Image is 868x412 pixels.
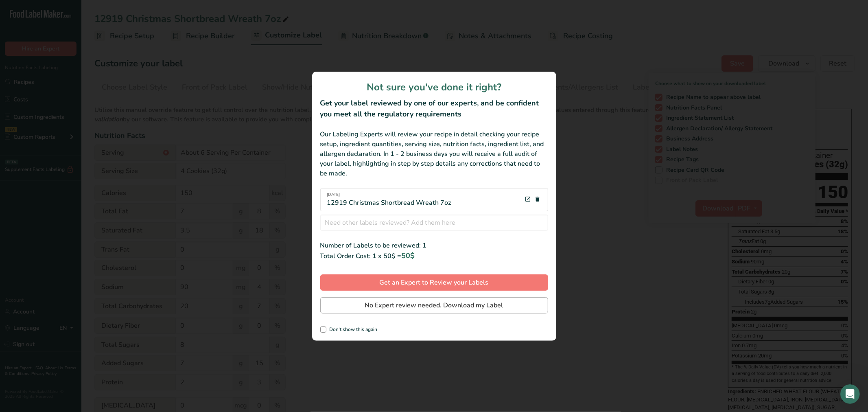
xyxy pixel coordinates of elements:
button: Get an Expert to Review your Labels [320,274,548,291]
span: Don't show this again [326,327,378,333]
div: Total Order Cost: 1 x 50$ = [320,250,548,261]
span: [DATE] [327,192,451,198]
iframe: Intercom live chat [840,384,860,404]
input: Need other labels reviewed? Add them here [320,215,548,231]
span: 50$ [402,251,415,261]
h2: Get your label reviewed by one of our experts, and be confident you meet all the regulatory requi... [320,98,548,120]
div: Number of Labels to be reviewed: 1 [320,241,548,250]
span: Get an Expert to Review your Labels [380,278,489,287]
button: No Expert review needed. Download my Label [320,297,548,313]
div: 12919 Christmas Shortbread Wreath 7oz [327,192,451,208]
div: Our Labeling Experts will review your recipe in detail checking your recipe setup, ingredient qua... [320,129,548,178]
span: No Expert review needed. Download my Label [365,300,503,310]
h1: Not sure you've done it right? [320,80,548,94]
